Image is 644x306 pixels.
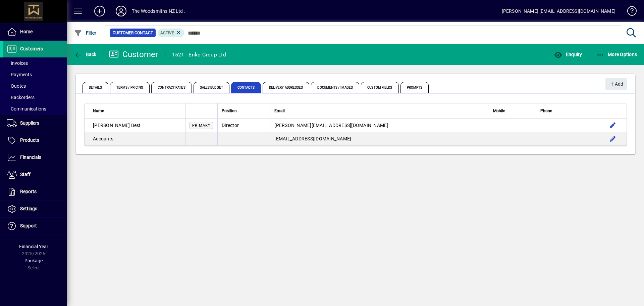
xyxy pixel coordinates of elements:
span: Support [20,223,37,228]
a: Quotes [3,80,67,92]
span: Customers [20,46,43,51]
span: Financial Year [19,244,48,249]
a: Staff [3,166,67,183]
span: Prompts [400,82,429,93]
a: Support [3,218,67,234]
button: Filter [72,27,98,39]
button: Edit [607,120,618,131]
div: Customer [109,49,158,60]
span: Invoices [7,60,28,66]
span: [PERSON_NAME] [93,123,130,128]
div: [PERSON_NAME] [EMAIL_ADDRESS][DOMAIN_NAME] [502,6,615,16]
button: Enquiry [552,48,584,60]
span: Financials [20,155,41,160]
button: Back [72,48,98,60]
a: Products [3,132,67,149]
a: Financials [3,149,67,166]
span: Custom Fields [361,82,398,93]
span: Delivery Addresses [263,82,310,93]
span: Reports [20,189,37,194]
div: Position [222,107,266,115]
span: . [114,136,116,141]
a: Payments [3,69,67,80]
span: Sales Budget [194,82,229,93]
mat-chip: Activation Status: Active [158,29,184,37]
span: Best [131,123,141,128]
span: Settings [20,206,37,211]
span: Quotes [7,83,26,89]
span: More Options [596,52,637,57]
span: Staff [20,172,31,177]
span: Enquiry [554,52,582,57]
span: Details [83,82,108,93]
div: The Woodsmiths NZ Ltd . [132,6,185,16]
div: Phone [540,107,579,115]
span: Email [274,107,285,115]
span: Suppliers [20,120,39,126]
span: Package [24,258,43,263]
a: Home [3,24,67,40]
span: Add [609,79,623,90]
span: Contacts [231,82,261,93]
a: Reports [3,183,67,200]
a: Suppliers [3,115,67,132]
td: Director [217,119,270,132]
span: Phone [540,107,552,115]
button: Add [89,5,110,17]
span: Position [222,107,237,115]
span: Products [20,137,39,143]
span: Payments [7,72,32,77]
a: Knowledge Base [622,1,636,23]
button: Add [605,78,627,90]
span: Customer Contact [113,30,153,36]
span: Communications [7,106,46,112]
span: [EMAIL_ADDRESS][DOMAIN_NAME] [274,136,351,141]
div: Name [93,107,181,115]
span: Name [93,107,104,115]
div: Email [274,107,485,115]
span: Filter [74,30,97,36]
a: Communications [3,103,67,115]
span: Home [20,29,33,34]
app-page-header-button: Back [67,48,104,60]
a: Settings [3,201,67,217]
button: More Options [595,48,639,60]
div: 1521 - Enko Group Ltd [172,49,226,60]
span: Contract Rates [151,82,192,93]
span: Accounts [93,136,113,141]
div: Mobile [493,107,532,115]
button: Edit [607,133,618,144]
span: Active [160,31,174,35]
span: Terms / Pricing [110,82,150,93]
span: [PERSON_NAME][EMAIL_ADDRESS][DOMAIN_NAME] [274,123,388,128]
span: Mobile [493,107,505,115]
span: Back [74,52,97,57]
a: Backorders [3,92,67,103]
span: Primary [192,123,211,128]
span: Backorders [7,95,35,100]
span: Documents / Images [311,82,359,93]
a: Invoices [3,57,67,69]
button: Profile [110,5,132,17]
